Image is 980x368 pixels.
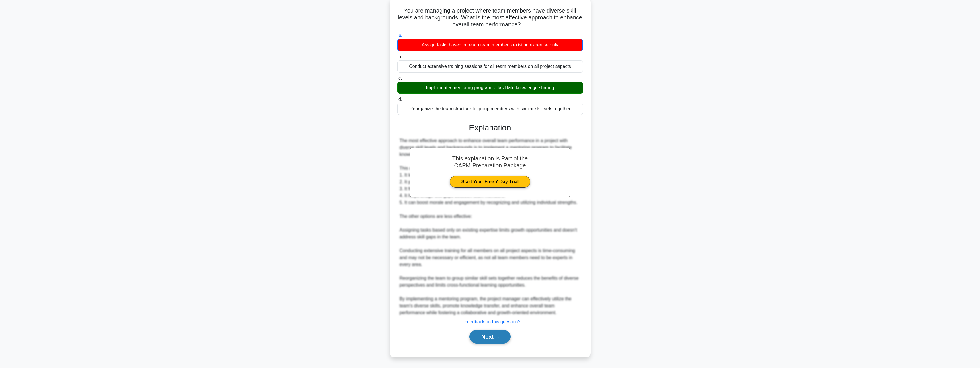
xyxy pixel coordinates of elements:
div: Reorganize the team structure to group members with similar skill sets together [397,103,583,115]
span: c. [398,76,402,81]
span: a. [398,33,402,38]
div: Conduct extensive training sessions for all team members on all project aspects [397,60,583,73]
a: Feedback on this question? [464,319,521,324]
div: The most effective approach to enhance overall team performance in a project with diverse skill l... [400,137,581,316]
h5: You are managing a project where team members have diverse skill levels and backgrounds. What is ... [397,7,584,28]
h3: Explanation [401,123,580,133]
span: b. [398,54,402,59]
button: Next [469,330,511,344]
div: Assign tasks based on each team member's existing expertise only [397,39,583,51]
a: Start Your Free 7-Day Trial [450,176,530,188]
span: d. [398,97,402,102]
div: Implement a mentoring program to facilitate knowledge sharing [397,82,583,94]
